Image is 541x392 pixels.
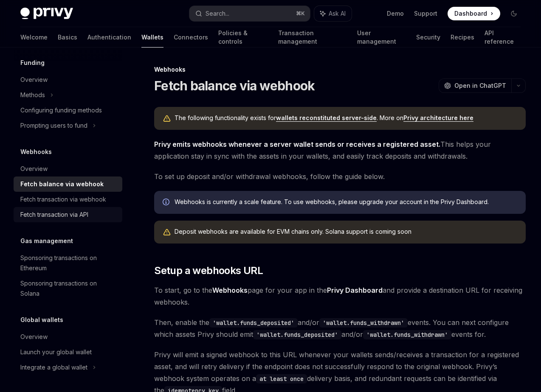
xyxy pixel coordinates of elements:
div: Integrate a global wallet [20,362,87,372]
a: wallets reconstituted server-side [276,114,377,122]
a: Launch your global wallet [14,344,122,360]
a: Dashboard [448,7,500,20]
div: Overview [20,164,48,174]
a: Demo [387,9,404,18]
span: Webhooks is currently a scale feature. To use webhooks, please upgrade your account in the Privy ... [175,198,517,206]
a: Configuring funding methods [14,103,122,118]
div: Search... [206,8,229,19]
div: Sponsoring transactions on Solana [20,278,117,299]
svg: Warning [163,228,171,237]
h5: Global wallets [20,315,63,325]
strong: Privy emits webhooks whenever a server wallet sends or receives a registered asset. [154,140,440,148]
a: User management [357,27,406,48]
a: Overview [14,161,122,176]
img: dark logo [20,8,73,20]
div: Overview [20,75,48,85]
div: Fetch transaction via webhook [20,194,106,204]
a: Fetch transaction via API [14,207,122,222]
a: Security [416,27,440,48]
a: Policies & controls [218,27,268,48]
span: Setup a webhooks URL [154,264,263,277]
a: Overview [14,329,122,344]
div: Overview [20,332,48,342]
button: Search...⌘K [189,6,310,21]
div: Deposit webhooks are available for EVM chains only. Solana support is coming soon [175,227,517,237]
button: Ask AI [314,6,352,21]
span: The following functionality exists for . More on [175,114,517,122]
div: Methods [20,90,45,100]
a: Overview [14,72,122,87]
a: Connectors [174,27,208,48]
a: Welcome [20,27,48,48]
span: Open in ChatGPT [454,81,506,90]
h5: Gas management [20,236,73,246]
h1: Fetch balance via webhook [154,78,315,93]
div: Prompting users to fund [20,120,87,131]
code: 'wallet.funds_deposited' [209,318,298,328]
a: Support [414,9,437,18]
a: Fetch balance via webhook [14,176,122,192]
a: Transaction management [278,27,347,48]
button: Open in ChatGPT [439,78,511,93]
button: Toggle dark mode [507,7,521,20]
a: Sponsoring transactions on Ethereum [14,250,122,276]
a: Wallets [141,27,163,48]
h5: Webhooks [20,147,52,157]
span: ⌘ K [296,10,305,17]
a: Authentication [87,27,131,48]
svg: Warning [163,115,171,123]
a: Basics [58,27,77,48]
div: Sponsoring transactions on Ethereum [20,253,117,273]
div: Launch your global wallet [20,347,92,357]
a: Webhooks [212,286,248,295]
div: Fetch transaction via API [20,210,88,220]
code: 'wallet.funds_withdrawn' [363,330,451,339]
span: This helps your application stay in sync with the assets in your wallets, and easily track deposi... [154,138,526,162]
div: Configuring funding methods [20,105,102,115]
a: Fetch transaction via webhook [14,192,122,207]
code: 'wallet.funds_deposited' [253,330,341,339]
strong: Webhooks [212,286,248,294]
svg: Info [163,199,171,207]
a: Privy architecture here [403,114,473,122]
span: To set up deposit and/or withdrawal webhooks, follow the guide below. [154,171,526,182]
div: Webhooks [154,65,526,74]
code: at least once [256,374,307,384]
h5: Funding [20,58,45,68]
div: Fetch balance via webhook [20,179,104,189]
a: Recipes [451,27,474,48]
span: Then, enable the and/or events. You can next configure which assets Privy should emit and/or even... [154,316,526,340]
a: API reference [485,27,521,48]
a: Sponsoring transactions on Solana [14,276,122,301]
span: To start, go to the page for your app in the and provide a destination URL for receiving webhooks. [154,284,526,308]
span: Ask AI [329,9,346,18]
a: Privy Dashboard [327,286,383,295]
span: Dashboard [454,9,487,18]
code: 'wallet.funds_withdrawn' [319,318,408,328]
